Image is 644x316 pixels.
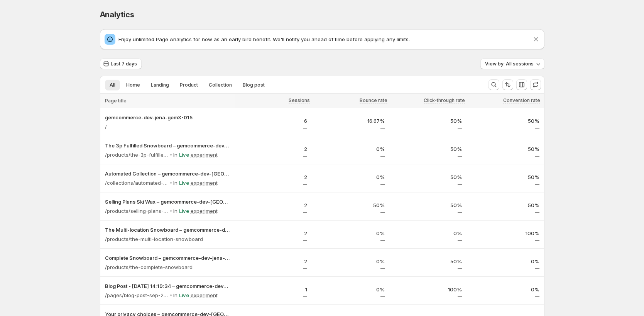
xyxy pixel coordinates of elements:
span: All [110,82,115,88]
p: 50% [394,257,462,265]
p: 100% [471,229,539,237]
p: /products/selling-plans-ski-wax [105,207,169,215]
p: 50% [471,117,539,125]
button: The Multi-location Snowboard – gemcommerce-dev-[GEOGRAPHIC_DATA]-gemX-015 [105,226,230,234]
span: View by: All sessions [485,61,534,67]
span: Last 7 days [111,61,137,67]
p: experiment [191,151,218,159]
p: 0% [316,145,385,153]
p: 100% [394,286,462,293]
p: 0% [316,257,385,265]
p: /products/the-complete-snowboard [105,263,193,271]
p: 2 [239,201,308,209]
p: 0% [316,229,385,237]
button: Dismiss notification [531,34,541,45]
p: 0% [316,173,385,181]
span: Product [180,82,198,88]
p: experiment [191,207,218,215]
p: Live [179,151,189,159]
button: View by: All sessions [480,59,544,69]
span: Click-through rate [424,97,465,104]
button: Search and filter results [488,79,499,90]
p: 50% [394,145,462,153]
button: Blog Post - [DATE] 14:19:34 – gemcommerce-dev-jena-gemX-015 [105,282,230,290]
span: Home [126,82,140,88]
p: 2 [239,173,308,181]
p: Live [179,179,189,187]
p: 50% [394,173,462,181]
p: 50% [394,201,462,209]
p: 1 [239,286,308,293]
button: gemcommerce-dev-jena-gemX-015 [105,114,230,121]
p: In [173,179,177,187]
p: 50% [471,173,539,181]
p: 0% [471,257,539,265]
button: Last 7 days [100,59,142,69]
p: 16.67% [316,117,385,125]
p: Enjoy unlimited Page Analytics for now as an early bird benefit. We'll notify you ahead of time b... [118,35,532,43]
p: /pages/blog-post-sep-22-14-19-34 [105,291,169,299]
p: In [173,207,177,215]
p: Live [179,207,189,215]
p: Live [179,291,189,299]
span: Conversion rate [503,97,540,104]
p: In [173,151,177,159]
p: 0% [394,229,462,237]
p: /collections/automated-collection [105,179,169,187]
p: 50% [316,201,385,209]
span: Blog post [243,82,265,88]
p: 6 [239,117,308,125]
button: Automated Collection – gemcommerce-dev-[GEOGRAPHIC_DATA]-gemX-015 [105,170,230,177]
button: Sort the results [502,79,513,90]
p: 2 [239,145,308,153]
span: Sessions [289,97,310,104]
p: /products/the-multi-location-snowboard [105,235,203,243]
p: experiment [191,291,218,299]
button: Complete Snowboard – gemcommerce-dev-jena-gemX-015 [105,254,230,262]
p: 50% [471,145,539,153]
span: Bounce rate [360,97,387,104]
p: /products/the-3p-fulfilled-snowboard [105,151,169,159]
p: 2 [239,257,308,265]
p: 0% [316,286,385,293]
span: Collection [209,82,232,88]
span: Landing [151,82,169,88]
p: In [173,291,177,299]
p: 0% [471,286,539,293]
p: 50% [394,117,462,125]
span: Analytics [100,10,134,19]
p: experiment [191,179,218,187]
p: 50% [471,201,539,209]
button: Selling Plans Ski Wax – gemcommerce-dev-[GEOGRAPHIC_DATA]-gemX-015 [105,198,230,206]
button: The 3p Fulfilled Snowboard – gemcommerce-dev-jena-gemX-015 [105,142,230,149]
p: / [105,123,107,130]
span: Page title [105,98,127,104]
p: 2 [239,229,308,237]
